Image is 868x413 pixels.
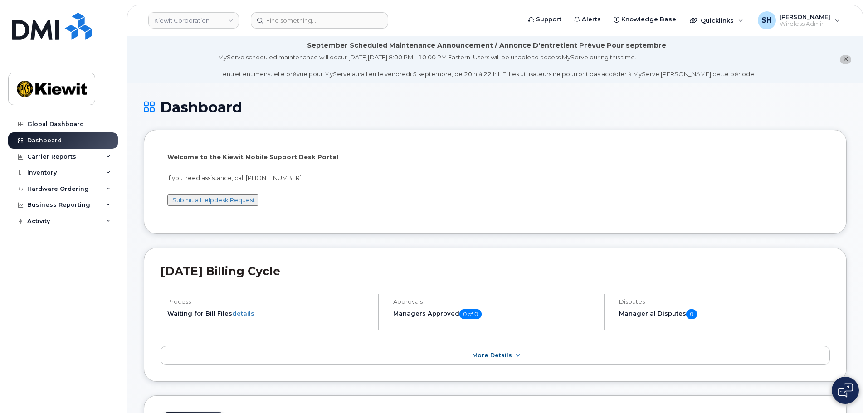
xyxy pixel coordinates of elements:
[459,309,482,319] span: 0 of 0
[167,194,258,206] button: Submit a Helpdesk Request
[167,298,370,305] h4: Process
[619,298,830,305] h4: Disputes
[472,352,512,359] span: More Details
[619,309,830,319] h5: Managerial Disputes
[161,264,830,278] h2: [DATE] Billing Cycle
[838,383,853,398] img: Open chat
[144,99,847,115] h1: Dashboard
[232,310,254,317] a: details
[840,55,851,64] button: close notification
[172,196,255,204] a: Submit a Helpdesk Request
[686,309,697,319] span: 0
[307,41,666,50] div: September Scheduled Maintenance Announcement / Annonce D'entretient Prévue Pour septembre
[167,309,370,318] li: Waiting for Bill Files
[393,298,596,305] h4: Approvals
[393,309,596,319] h5: Managers Approved
[218,53,756,78] div: MyServe scheduled maintenance will occur [DATE][DATE] 8:00 PM - 10:00 PM Eastern. Users will be u...
[167,174,823,182] p: If you need assistance, call [PHONE_NUMBER]
[167,153,823,161] p: Welcome to the Kiewit Mobile Support Desk Portal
